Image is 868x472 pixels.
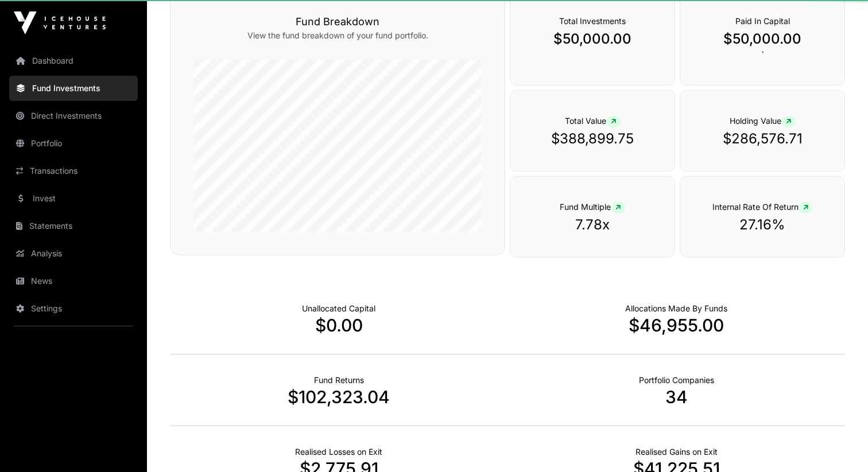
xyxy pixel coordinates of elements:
span: Internal Rate Of Return [712,202,813,212]
p: $102,323.04 [170,387,507,407]
a: Direct Investments [9,103,138,128]
p: $46,955.00 [507,315,845,336]
p: Cash not yet allocated [302,303,375,314]
p: Number of Companies Deployed Into [639,375,714,386]
p: $286,576.71 [703,130,821,148]
span: Paid In Capital [735,16,790,26]
a: Invest [9,186,138,211]
p: $50,000.00 [533,30,652,48]
a: Portfolio [9,131,138,156]
a: Transactions [9,158,138,184]
a: Settings [9,296,138,321]
iframe: Chat Widget [811,417,868,472]
span: Total Investments [559,16,626,26]
p: Net Realised on Positive Exits [635,446,718,458]
p: View the fund breakdown of your fund portfolio. [193,30,482,41]
p: Capital Deployed Into Companies [625,303,727,314]
a: Dashboard [9,48,138,73]
p: 34 [507,387,845,407]
p: 7.78x [533,216,652,234]
p: Realised Returns from Funds [314,375,364,386]
a: Statements [9,213,138,239]
p: 27.16% [703,216,821,234]
h3: Fund Breakdown [193,14,482,30]
a: News [9,268,138,294]
img: Icehouse Ventures Logo [14,11,106,34]
span: Fund Multiple [560,202,625,212]
p: $388,899.75 [533,130,652,148]
p: $50,000.00 [703,30,821,48]
a: Analysis [9,241,138,266]
span: Holding Value [730,116,796,126]
span: Total Value [565,116,621,126]
p: Net Realised on Negative Exits [295,446,382,458]
a: Fund Investments [9,76,138,101]
p: $0.00 [170,315,507,336]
